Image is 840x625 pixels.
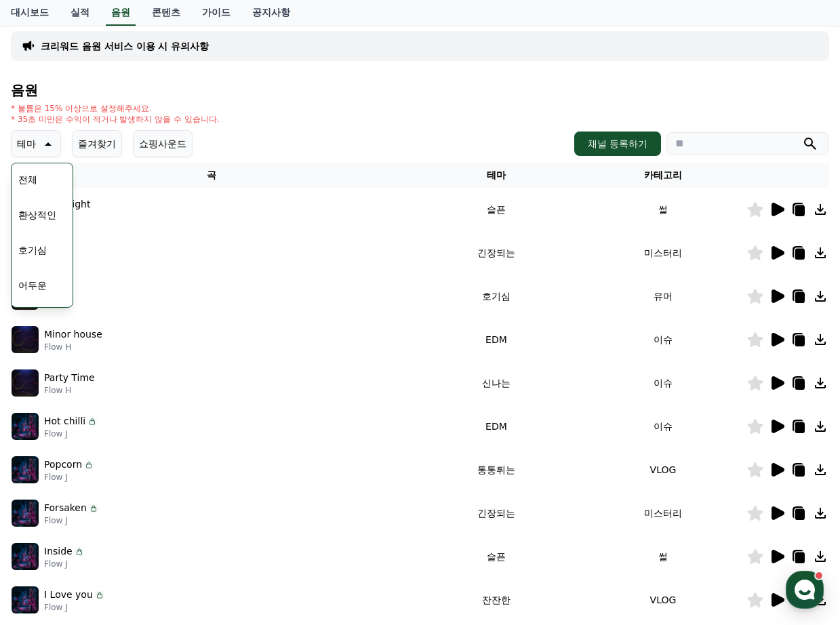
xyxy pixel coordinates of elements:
[44,602,105,613] p: Flow J
[17,134,36,153] p: 테마
[44,342,102,352] p: Flow H
[413,405,580,448] td: EDM
[175,430,260,464] a: 설정
[413,275,580,318] td: 호기심
[11,130,61,157] button: 테마
[11,163,413,188] th: 곡
[44,472,94,483] p: Flow J
[12,586,39,613] img: music
[12,326,39,353] img: music
[413,361,580,405] td: 신나는
[133,130,193,157] button: 쇼핑사운드
[413,491,580,535] td: 긴장되는
[413,448,580,491] td: 통통튀는
[44,559,85,569] p: Flow J
[580,163,746,188] th: 카테고리
[44,458,82,472] p: Popcorn
[11,83,829,98] h4: 음원
[413,535,580,578] td: 슬픈
[580,318,746,361] td: 이슈
[44,501,87,515] p: Forsaken
[44,385,95,396] p: Flow H
[413,318,580,361] td: EDM
[413,188,580,231] td: 슬픈
[12,413,39,440] img: music
[41,39,209,53] a: 크리워드 음원 서비스 이용 시 유의사항
[209,450,226,461] span: 설정
[44,414,85,428] p: Hot chilli
[13,235,52,265] button: 호기심
[580,491,746,535] td: 미스터리
[11,114,220,125] p: * 35초 미만은 수익이 적거나 발생하지 않을 수 있습니다.
[413,163,580,188] th: 테마
[580,405,746,448] td: 이슈
[12,456,39,483] img: music
[413,578,580,622] td: 잔잔한
[12,543,39,570] img: music
[44,588,93,602] p: I Love you
[580,361,746,405] td: 이슈
[580,578,746,622] td: VLOG
[12,500,39,527] img: music
[580,448,746,491] td: VLOG
[43,450,51,461] span: 홈
[72,130,122,157] button: 즐겨찾기
[580,188,746,231] td: 썰
[413,231,580,275] td: 긴장되는
[89,430,175,464] a: 대화
[580,275,746,318] td: 유머
[44,327,102,342] p: Minor house
[4,430,89,464] a: 홈
[12,369,39,397] img: music
[44,544,73,559] p: Inside
[580,231,746,275] td: 미스터리
[574,132,661,156] button: 채널 등록하기
[124,451,140,462] span: 대화
[13,270,52,300] button: 어두운
[44,371,95,385] p: Party Time
[11,103,220,114] p: * 볼륨은 15% 이상으로 설정해주세요.
[13,200,62,230] button: 환상적인
[13,165,43,195] button: 전체
[580,535,746,578] td: 썰
[44,428,98,439] p: Flow J
[44,515,99,526] p: Flow J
